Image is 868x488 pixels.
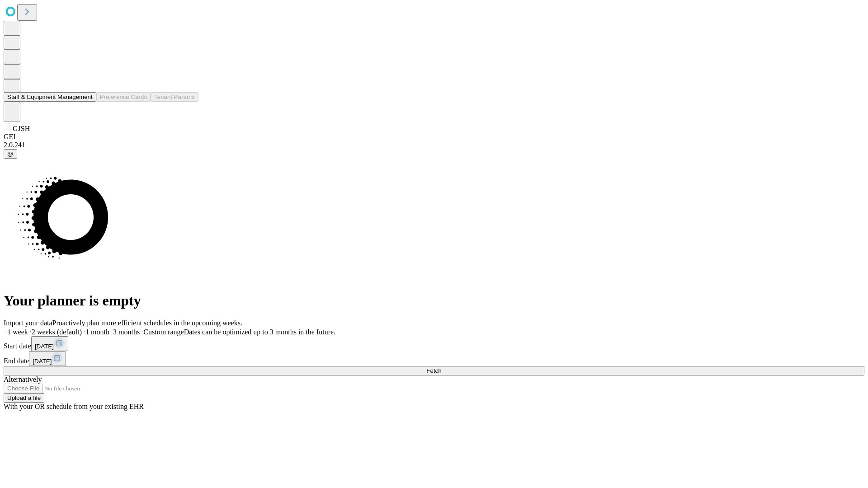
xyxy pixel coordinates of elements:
span: With your OR schedule from your existing EHR [4,403,144,410]
span: Custom range [143,328,184,336]
button: Tenant Params [151,92,198,102]
button: Preference Cards [96,92,151,102]
button: Staff & Equipment Management [4,92,96,102]
button: Upload a file [4,393,44,403]
span: Fetch [426,367,441,374]
span: 3 months [113,328,140,336]
button: @ [4,149,17,159]
div: 2.0.241 [4,141,864,149]
button: [DATE] [31,336,68,351]
span: [DATE] [35,343,54,350]
span: 2 weeks (default) [32,328,82,336]
span: Import your data [4,319,52,327]
span: GJSH [13,125,30,132]
span: Proactively plan more efficient schedules in the upcoming weeks. [52,319,242,327]
span: 1 month [85,328,109,336]
span: [DATE] [33,358,52,365]
div: GEI [4,133,864,141]
span: @ [7,150,14,157]
span: Alternatively [4,375,42,383]
button: [DATE] [29,351,66,366]
span: 1 week [7,328,28,336]
span: Dates can be optimized up to 3 months in the future. [184,328,335,336]
div: Start date [4,336,864,351]
div: End date [4,351,864,366]
button: Fetch [4,366,864,375]
h1: Your planner is empty [4,292,864,309]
